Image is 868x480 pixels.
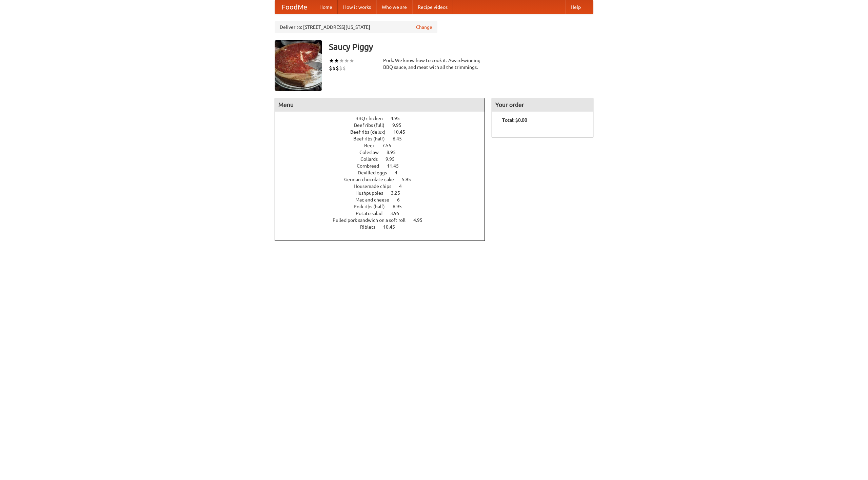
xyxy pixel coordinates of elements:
a: Housemade chips 4 [354,184,414,189]
span: 4 [395,170,404,175]
span: Cornbread [357,163,386,169]
img: angular.jpg [275,40,322,91]
span: 6 [397,197,407,203]
span: Collards [360,156,384,162]
span: Mac and cheese [355,197,396,203]
a: Beer 7.55 [364,143,404,148]
h3: Saucy Piggy [329,40,593,54]
li: ★ [334,57,339,64]
span: Hushpuppies [355,190,390,196]
a: Cornbread 11.45 [357,163,411,169]
span: 3.25 [391,190,407,196]
span: 9.95 [392,122,408,128]
a: Hushpuppies 3.25 [355,190,413,196]
li: ★ [344,57,349,64]
b: Total: $0.00 [502,117,527,123]
a: FoodMe [275,0,314,14]
span: Beef ribs (delux) [350,129,392,135]
a: Devilled eggs 4 [358,170,410,175]
a: Potato salad 3.95 [356,211,412,216]
a: Beef ribs (delux) 10.45 [350,129,418,135]
a: Riblets 10.45 [360,224,408,230]
li: $ [329,64,332,72]
a: Who we are [376,0,412,14]
span: Beef ribs (half) [353,136,392,141]
a: Recipe videos [412,0,453,14]
a: Beef ribs (half) 6.45 [353,136,414,141]
span: 8.95 [387,150,402,155]
span: 11.45 [387,163,406,169]
span: Beef ribs (full) [354,122,391,128]
span: Potato salad [356,211,389,216]
span: Coleslaw [359,150,386,155]
span: Riblets [360,224,382,230]
h4: Menu [275,98,485,112]
span: Pulled pork sandwich on a soft roll [333,217,412,223]
a: Change [416,24,432,31]
a: Beef ribs (full) 9.95 [354,122,414,128]
li: $ [342,64,346,72]
span: 10.45 [383,224,402,230]
li: ★ [339,57,344,64]
li: $ [339,64,342,72]
a: Help [565,0,586,14]
span: Pork ribs (half) [354,204,392,209]
span: 7.55 [382,143,398,148]
span: Beer [364,143,381,148]
a: BBQ chicken 4.95 [355,116,412,121]
span: 4.95 [413,217,429,223]
a: Collards 9.95 [360,156,407,162]
span: 4 [399,184,409,189]
a: Mac and cheese 6 [355,197,412,203]
a: German chocolate cake 5.95 [344,177,423,182]
a: Pork ribs (half) 6.95 [354,204,414,209]
span: 6.45 [393,136,409,141]
li: ★ [329,57,334,64]
div: Pork. We know how to cook it. Award-winning BBQ sauce, and meat with all the trimmings. [383,57,485,71]
span: 3.95 [390,211,406,216]
span: 5.95 [402,177,418,182]
span: Housemade chips [354,184,398,189]
li: $ [332,64,336,72]
a: Home [314,0,338,14]
span: 10.45 [393,129,412,135]
h4: Your order [492,98,593,112]
span: BBQ chicken [355,116,390,121]
span: Devilled eggs [358,170,394,175]
div: Deliver to: [STREET_ADDRESS][US_STATE] [275,21,437,33]
a: How it works [338,0,376,14]
li: ★ [349,57,354,64]
span: 6.95 [393,204,409,209]
span: German chocolate cake [344,177,401,182]
span: 4.95 [391,116,407,121]
li: $ [336,64,339,72]
a: Coleslaw 8.95 [359,150,408,155]
a: Pulled pork sandwich on a soft roll 4.95 [333,217,435,223]
span: 9.95 [386,156,401,162]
